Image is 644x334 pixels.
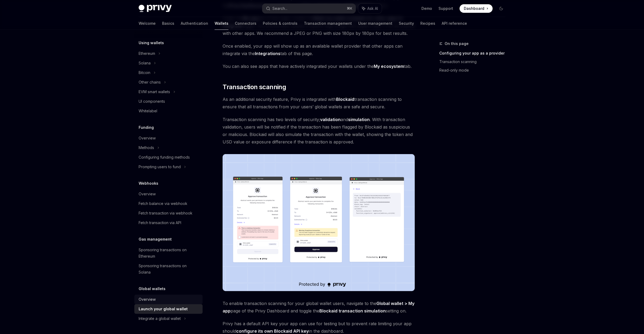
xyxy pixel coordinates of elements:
a: API reference [442,17,467,30]
img: Transaction scanning UI [223,154,415,291]
div: Overview [139,135,156,141]
strong: configure its own Blockaid API key [236,328,309,334]
h5: Global wallets [139,286,166,292]
a: Connectors [235,17,256,30]
a: Sponsoring transactions on Solana [134,261,203,277]
span: ⌘ K [347,6,352,11]
a: Security [399,17,414,30]
a: Transaction scanning [439,57,510,66]
button: Toggle dark mode [497,4,505,13]
div: Sponsoring transactions on Solana [139,263,199,275]
div: Configuring funding methods [139,154,190,160]
img: dark logo [139,5,172,12]
a: Demo [421,6,432,11]
div: Fetch transaction via API [139,220,181,226]
a: Fetch transaction via API [134,218,203,228]
div: Integrate a global wallet [139,315,181,322]
a: Welcome [139,17,156,30]
strong: validation [320,117,341,122]
a: Recipes [420,17,435,30]
a: Authentication [181,17,208,30]
a: Dashboard [460,4,493,13]
span: Dashboard [464,6,484,11]
a: Integrations [255,51,280,56]
div: Bitcoin [139,69,150,76]
div: Whitelabel [139,108,157,114]
div: Search... [272,5,287,12]
span: Once enabled, your app will show up as an available wallet provider that other apps can integrate... [223,42,415,57]
a: Wallets [215,17,228,30]
div: Fetch transaction via webhook [139,210,192,216]
div: Sponsoring transactions on Ethereum [139,247,199,259]
div: Launch your global wallet [139,306,188,312]
h5: Using wallets [139,40,164,46]
a: Overview [134,133,203,143]
span: Transaction scanning has two levels of security; and . With transaction validation, users will be... [223,116,415,146]
span: On this page [445,40,469,47]
a: Whitelabel [134,106,203,116]
a: Transaction management [304,17,352,30]
a: My ecosystem [374,64,404,69]
div: Overview [139,296,156,303]
a: Basics [162,17,174,30]
div: Fetch balance via webhook [139,200,187,207]
h5: Webhooks [139,180,158,187]
a: Configuring your app as a provider [439,49,510,57]
strong: simulation [348,117,370,122]
a: Launch your global wallet [134,304,203,314]
a: Read-only mode [439,66,510,75]
button: Search...⌘K [262,4,356,13]
a: Blockaid [336,97,354,102]
div: Ethereum [139,50,155,57]
div: Solana [139,60,151,66]
a: Overview [134,295,203,304]
button: Ask AI [358,4,382,13]
h5: Funding [139,124,154,131]
a: Fetch balance via webhook [134,199,203,208]
div: Prompting users to fund [139,164,181,170]
a: Overview [134,189,203,199]
a: Global wallet > My app [223,301,414,314]
a: User management [358,17,392,30]
a: Configuring funding methods [134,152,203,162]
div: Methods [139,145,154,151]
div: Other chains [139,79,161,85]
span: As an additional security feature, Privy is integrated with transaction scanning to ensure that a... [223,96,415,110]
div: EVM smart wallets [139,89,170,95]
div: UI components [139,98,165,105]
span: Transaction scanning [223,83,286,91]
span: To enable transaction scanning for your global wallet users, navigate to the page of the Privy Da... [223,300,415,315]
div: Overview [139,191,156,197]
span: You can also see apps that have actively integrated your wallets under the tab. [223,63,415,70]
a: UI components [134,97,203,106]
a: Policies & controls [263,17,297,30]
h5: Gas management [139,236,172,242]
a: Support [438,6,453,11]
span: Ask AI [367,6,378,11]
a: Fetch transaction via webhook [134,208,203,218]
a: Sponsoring transactions on Ethereum [134,245,203,261]
strong: Blockaid transaction simulation [319,308,386,314]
